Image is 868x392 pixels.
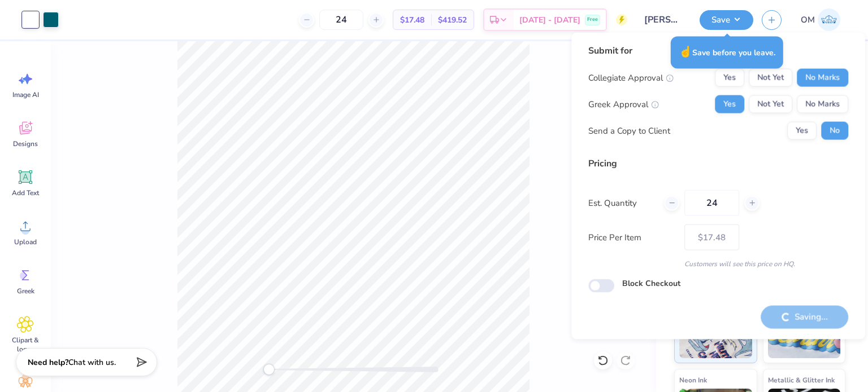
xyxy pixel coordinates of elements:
[28,357,68,368] strong: Need help?
[797,69,848,87] button: No Marks
[821,122,848,140] button: No
[679,374,707,386] span: Neon Ink
[622,278,680,289] label: Block Checkout
[787,122,817,140] button: Yes
[438,14,467,26] span: $419.52
[801,14,815,27] span: OM
[588,71,674,84] div: Collegiate Approval
[715,69,744,87] button: Yes
[588,231,676,244] label: Price Per Item
[797,95,848,113] button: No Marks
[400,14,424,26] span: $17.48
[588,259,848,269] div: Customers will see this price on HQ.
[679,45,692,59] span: ☝️
[13,139,38,148] span: Designs
[68,357,116,368] span: Chat with us.
[12,188,39,197] span: Add Text
[818,8,840,31] img: Om Mehrotra
[519,14,580,26] span: [DATE] - [DATE]
[768,374,835,386] span: Metallic & Glitter Ink
[796,8,845,31] a: OM
[684,190,739,216] input: – –
[14,237,37,246] span: Upload
[588,196,656,209] label: Est. Quantity
[588,124,670,137] div: Send a Copy to Client
[636,8,691,31] input: Untitled Design
[319,10,363,30] input: – –
[749,69,792,87] button: Not Yet
[7,336,44,354] span: Clipart & logos
[671,36,783,68] div: Save before you leave.
[715,95,744,113] button: Yes
[700,10,753,30] button: Save
[588,44,848,58] div: Submit for
[587,16,598,24] span: Free
[12,90,39,99] span: Image AI
[263,364,275,375] div: Accessibility label
[588,157,848,170] div: Pricing
[749,95,792,113] button: Not Yet
[17,287,34,296] span: Greek
[588,98,659,111] div: Greek Approval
